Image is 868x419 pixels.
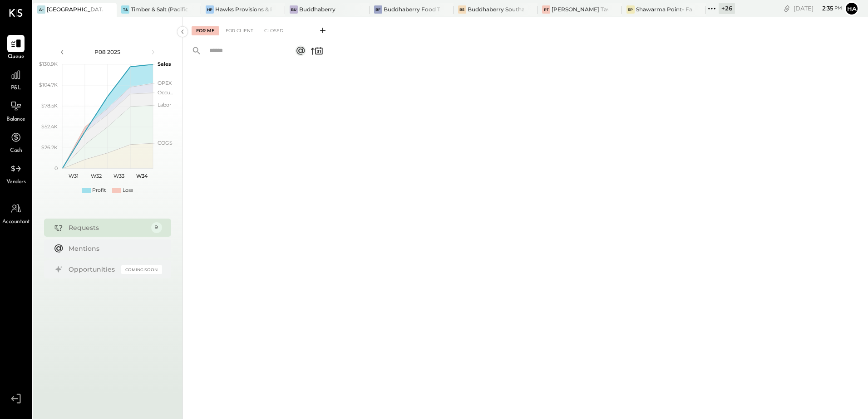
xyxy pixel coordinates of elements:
[0,97,31,124] a: Balance
[468,5,524,13] div: Buddhaberry Southampton
[39,61,58,67] text: $130.9K
[552,5,608,13] div: [PERSON_NAME] Tavern
[91,173,102,179] text: W32
[626,5,635,14] div: SP
[158,61,171,67] text: Sales
[41,123,58,130] text: $52.4K
[719,3,735,14] div: + 26
[6,178,26,186] span: Vendors
[11,84,21,93] span: P&L
[39,82,58,88] text: $104.7K
[8,53,25,61] span: Queue
[0,66,31,93] a: P&L
[458,5,466,14] div: BS
[151,222,162,233] div: 9
[206,5,214,14] div: HP
[384,5,440,13] div: Buddhaberry Food Truck
[158,80,172,86] text: OPEX
[158,89,173,96] text: Occu...
[782,4,791,13] div: copy link
[136,173,148,179] text: W34
[299,5,335,13] div: Buddhaberry
[54,165,58,171] text: 0
[260,26,288,35] div: Closed
[10,147,22,155] span: Cash
[6,116,25,124] span: Balance
[121,265,162,274] div: Coming Soon
[37,5,45,14] div: A–
[69,265,117,274] div: Opportunities
[131,5,187,13] div: Timber & Salt (Pacific Dining CA1 LLC)
[47,5,103,13] div: [GEOGRAPHIC_DATA] – [GEOGRAPHIC_DATA]
[113,173,124,179] text: W33
[215,5,271,13] div: Hawks Provisions & Public House
[221,26,258,35] div: For Client
[92,187,106,194] div: Profit
[69,48,146,56] div: P08 2025
[69,244,158,253] div: Mentions
[844,1,859,16] button: Ha
[41,144,58,151] text: $26.2K
[0,129,31,155] a: Cash
[0,200,31,226] a: Accountant
[41,102,58,109] text: $78.5K
[794,4,842,13] div: [DATE]
[2,218,30,226] span: Accountant
[69,223,147,232] div: Requests
[290,5,298,14] div: Bu
[0,35,31,61] a: Queue
[542,5,550,14] div: PT
[374,5,382,14] div: BF
[123,187,133,194] div: Loss
[69,173,79,179] text: W31
[192,26,219,35] div: For Me
[121,5,129,14] div: T&
[158,140,173,146] text: COGS
[158,102,171,108] text: Labor
[0,160,31,186] a: Vendors
[636,5,692,13] div: Shawarma Point- Fareground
